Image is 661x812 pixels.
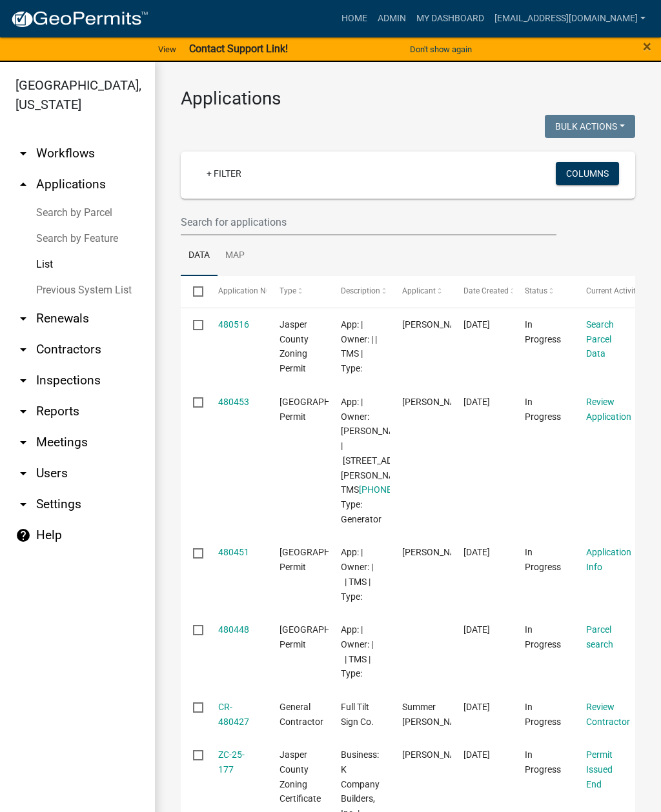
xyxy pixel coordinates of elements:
[463,286,509,295] span: Date Created
[463,547,490,557] span: 09/18/2025
[402,397,471,407] span: William C Tant
[402,547,471,557] span: Kaneisha Staten
[329,276,390,307] datatable-header-cell: Description
[341,397,437,524] span: App: | Owner: ALLEN SUSAN FORE | 114 TICKTON HALL LN | TMS 096-12-00-024 | Type: Generator
[218,235,252,277] a: Map
[280,547,367,572] span: Jasper County Building Permit
[586,702,630,727] a: Review Contractor
[586,624,613,649] a: Parcel search
[525,547,561,572] span: In Progress
[15,177,31,192] i: arrow_drop_up
[15,311,31,326] i: arrow_drop_down
[586,286,640,295] span: Current Activity
[218,749,245,775] a: ZC-25-177
[15,404,31,419] i: arrow_drop_down
[205,276,267,307] datatable-header-cell: Application Number
[280,286,296,295] span: Type
[525,319,561,344] span: In Progress
[574,276,635,307] datatable-header-cell: Current Activity
[463,397,490,407] span: 09/18/2025
[280,319,309,373] span: Jasper County Zoning Permit
[15,466,31,481] i: arrow_drop_down
[556,162,619,185] button: Columns
[586,319,614,359] a: Search Parcel Data
[463,749,490,760] span: 09/18/2025
[643,39,651,54] button: Close
[341,319,377,373] span: App: | Owner: | | TMS | Type:
[218,624,249,635] a: 480448
[586,749,613,789] a: Permit Issued End
[341,286,380,295] span: Description
[15,373,31,388] i: arrow_drop_down
[545,115,635,138] button: Bulk Actions
[513,276,574,307] datatable-header-cell: Status
[372,6,411,31] a: Admin
[218,397,249,407] a: 480453
[267,276,328,307] datatable-header-cell: Type
[525,702,561,727] span: In Progress
[15,342,31,357] i: arrow_drop_down
[341,547,373,601] span: App: | Owner: | | TMS | Type:
[181,88,635,110] h3: Applications
[336,6,372,31] a: Home
[463,624,490,635] span: 09/18/2025
[451,276,513,307] datatable-header-cell: Date Created
[525,749,561,775] span: In Progress
[280,624,367,649] span: Jasper County Building Permit
[218,547,249,557] a: 480451
[341,624,373,678] span: App: | Owner: | | TMS | Type:
[402,749,471,760] span: William DeTorre
[411,6,489,31] a: My Dashboard
[525,397,561,422] span: In Progress
[402,319,471,330] span: Taylor Halpin
[525,624,561,649] span: In Progress
[218,702,249,727] a: CR-480427
[341,702,374,727] span: Full Tilt Sign Co.
[463,319,490,330] span: 09/18/2025
[181,209,556,235] input: Search for applications
[218,286,289,295] span: Application Number
[181,276,205,307] datatable-header-cell: Select
[405,39,477,60] button: Don't show again
[196,162,252,185] a: + Filter
[280,749,321,804] span: Jasper County Zoning Certificate
[390,276,451,307] datatable-header-cell: Applicant
[280,702,323,727] span: General Contractor
[15,497,31,512] i: arrow_drop_down
[218,319,249,330] a: 480516
[15,528,31,543] i: help
[280,397,367,422] span: Jasper County Building Permit
[489,6,651,31] a: [EMAIL_ADDRESS][DOMAIN_NAME]
[402,286,436,295] span: Applicant
[402,702,471,727] span: Summer Trull
[586,397,631,422] a: Review Application
[463,702,490,712] span: 09/18/2025
[586,547,631,572] a: Application Info
[15,146,31,161] i: arrow_drop_down
[189,43,288,55] strong: Contact Support Link!
[15,435,31,450] i: arrow_drop_down
[359,484,435,495] a: [PHONE_NUMBER]
[153,39,181,60] a: View
[643,37,651,55] span: ×
[525,286,547,295] span: Status
[181,235,218,277] a: Data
